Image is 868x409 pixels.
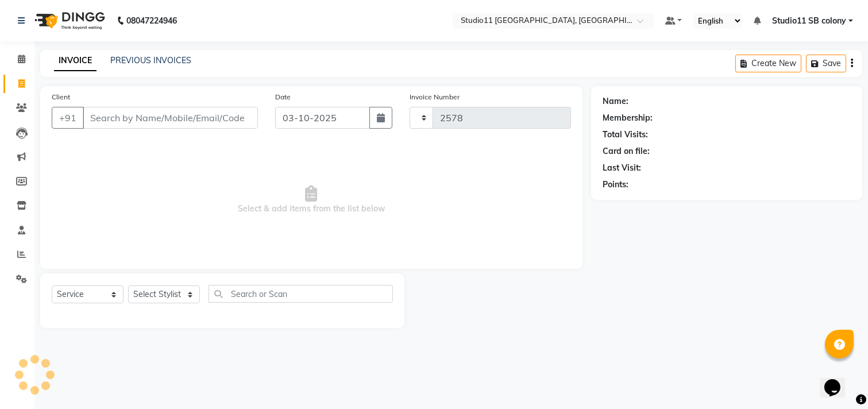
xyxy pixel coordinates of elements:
[603,112,653,124] div: Membership:
[52,92,70,102] label: Client
[52,107,84,129] button: +91
[209,285,393,303] input: Search or Scan
[603,95,628,107] div: Name:
[410,92,460,102] label: Invoice Number
[735,55,801,72] button: Create New
[772,15,846,27] span: Studio11 SB colony
[820,363,857,398] iframe: chat widget
[603,162,641,174] div: Last Visit:
[603,129,648,141] div: Total Visits:
[52,142,571,257] span: Select & add items from the list below
[110,55,191,65] a: PREVIOUS INVOICES
[54,51,97,71] a: INVOICE
[126,5,177,37] b: 08047224946
[806,55,846,72] button: Save
[83,107,258,129] input: Search by Name/Mobile/Email/Code
[29,5,108,37] img: logo
[603,145,650,157] div: Card on file:
[603,179,628,191] div: Points:
[275,92,291,102] label: Date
